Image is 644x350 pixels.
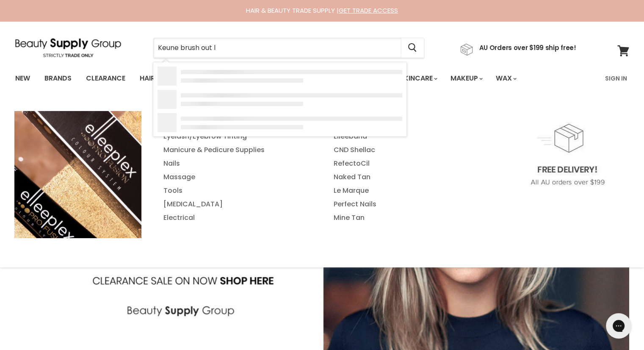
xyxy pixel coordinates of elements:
a: Elleebana [323,130,492,143]
a: Naked Tan [323,170,492,184]
a: Manicure & Pedicure Supplies [153,143,321,157]
form: Product [153,38,424,58]
nav: Main [5,66,640,91]
a: Nails [153,157,321,170]
ul: Main menu [153,130,321,225]
iframe: Gorgias live chat messenger [602,310,636,342]
ul: Main menu [323,130,492,225]
input: Search [154,38,401,58]
a: Makeup [444,69,488,87]
a: CND Shellac [323,143,492,157]
a: Sign In [600,69,632,87]
a: Haircare [133,69,182,87]
div: HAIR & BEAUTY TRADE SUPPLY | [5,6,640,15]
a: RefectoCil [323,157,492,170]
a: GET TRADE ACCESS [339,6,398,15]
a: Electrical [153,211,321,225]
a: Perfect Nails [323,197,492,211]
a: Wax [489,69,522,87]
a: Brands [38,69,78,87]
a: Massage [153,170,321,184]
a: Skincare [393,69,442,87]
a: Tools [153,184,321,197]
a: Trending Brands [323,107,492,128]
a: Le Marque [323,184,492,197]
a: By Product [153,107,321,128]
a: Mine Tan [323,211,492,225]
button: Search [401,38,424,58]
a: New [9,69,36,87]
a: [MEDICAL_DATA] [153,197,321,211]
ul: Main menu [9,66,562,91]
a: Eyelash/Eyebrow Tinting [153,130,321,143]
a: Clearance [80,69,132,87]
